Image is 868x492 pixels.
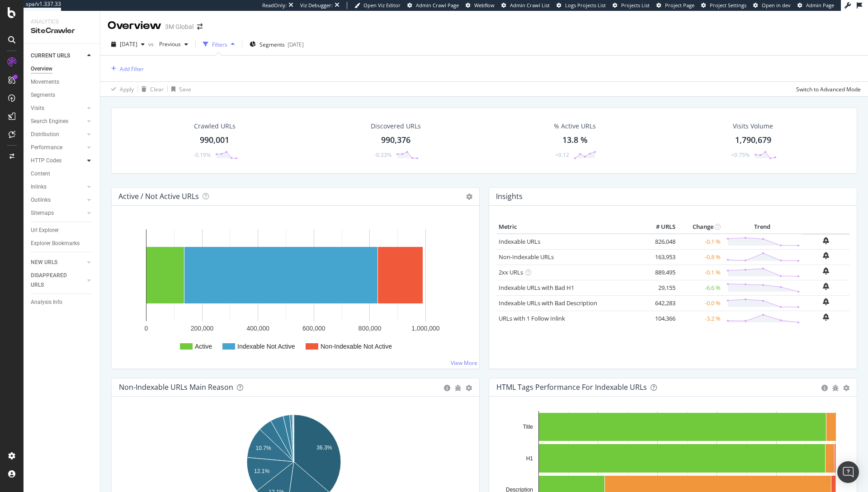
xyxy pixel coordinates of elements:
[259,41,285,48] span: Segments
[499,284,574,292] a: Indexable URLs with Bad H1
[642,311,678,326] td: 104,366
[381,134,410,146] div: 990,376
[562,134,588,146] div: 13.8 %
[31,239,94,248] a: Explorer Bookmarks
[474,2,495,9] span: Webflow
[642,295,678,311] td: 642,283
[753,2,791,9] a: Open in dev
[288,41,304,48] div: [DATE]
[733,122,773,131] div: Visits Volume
[31,182,85,192] a: Inlinks
[526,455,533,462] text: H1
[678,311,723,326] td: -3.2 %
[411,325,439,332] text: 1,000,000
[195,343,212,350] text: Active
[194,122,236,131] div: Crawled URLs
[31,51,70,61] div: CURRENT URLS
[31,90,94,100] a: Segments
[642,234,678,250] td: 826,048
[642,280,678,295] td: 29,155
[555,151,569,159] div: +0.12
[119,220,469,361] div: A chart.
[731,151,750,159] div: +0.75%
[557,2,606,9] a: Logs Projects List
[613,2,650,9] a: Projects List
[371,122,421,131] div: Discovered URLs
[499,237,540,246] a: Indexable URLs
[31,77,94,87] a: Movements
[762,2,791,9] span: Open in dev
[444,385,450,391] div: circle-info
[823,252,829,259] div: bell-plus
[212,41,227,48] div: Filters
[300,2,333,9] div: Viz Debugger:
[156,37,192,52] button: Previous
[31,104,44,113] div: Visits
[246,325,269,332] text: 400,000
[496,383,647,392] div: HTML Tags Performance for Indexable URLs
[31,51,85,61] a: CURRENT URLS
[796,85,861,93] div: Switch to Advanced Mode
[806,2,834,9] span: Admin Page
[823,283,829,290] div: bell-plus
[793,82,861,96] button: Switch to Advanced Mode
[148,40,156,48] span: vs
[31,169,50,179] div: Content
[119,383,233,392] div: Non-Indexable URLs Main Reason
[31,239,80,248] div: Explorer Bookmarks
[31,143,85,152] a: Performance
[246,37,307,52] button: Segments[DATE]
[823,298,829,305] div: bell-plus
[108,18,161,33] div: Overview
[501,2,550,9] a: Admin Crawl List
[354,2,401,9] a: Open Viz Editor
[374,151,392,159] div: -0.23%
[321,343,392,350] text: Non-Indexable Not Active
[466,385,472,391] div: gear
[797,2,834,9] a: Admin Page
[165,22,193,31] div: 3M Global
[31,195,85,205] a: Outlinks
[31,156,85,166] a: HTTP Codes
[496,220,642,234] th: Metric
[31,143,62,152] div: Performance
[256,445,271,451] text: 10.7%
[31,64,52,74] div: Overview
[642,220,678,234] th: # URLS
[31,64,94,74] a: Overview
[451,359,477,367] a: View More
[120,85,134,93] div: Apply
[168,82,191,96] button: Save
[665,2,694,9] span: Project Page
[31,77,59,87] div: Movements
[496,190,523,203] h4: Insights
[138,82,164,96] button: Clear
[31,208,54,218] div: Sitemaps
[31,26,93,36] div: SiteCrawler
[499,299,597,307] a: Indexable URLs with Bad Description
[31,18,93,26] div: Analytics
[316,445,332,451] text: 36.3%
[832,385,839,391] div: bug
[407,2,459,9] a: Admin Crawl Page
[31,104,85,113] a: Visits
[302,325,325,332] text: 600,000
[642,249,678,265] td: 163,953
[31,182,47,192] div: Inlinks
[31,117,68,126] div: Search Engines
[31,156,61,166] div: HTTP Codes
[108,37,148,52] button: [DATE]
[359,325,382,332] text: 800,000
[31,130,85,139] a: Distribution
[262,2,287,9] div: ReadOnly:
[499,253,554,261] a: Non-Indexable URLs
[31,298,94,307] a: Analysis Info
[735,134,771,146] div: 1,790,679
[31,258,85,267] a: NEW URLS
[179,85,191,93] div: Save
[823,267,829,274] div: bell-plus
[31,271,85,290] a: DISAPPEARED URLS
[120,65,144,73] div: Add Filter
[455,385,461,391] div: bug
[823,237,829,244] div: bell-plus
